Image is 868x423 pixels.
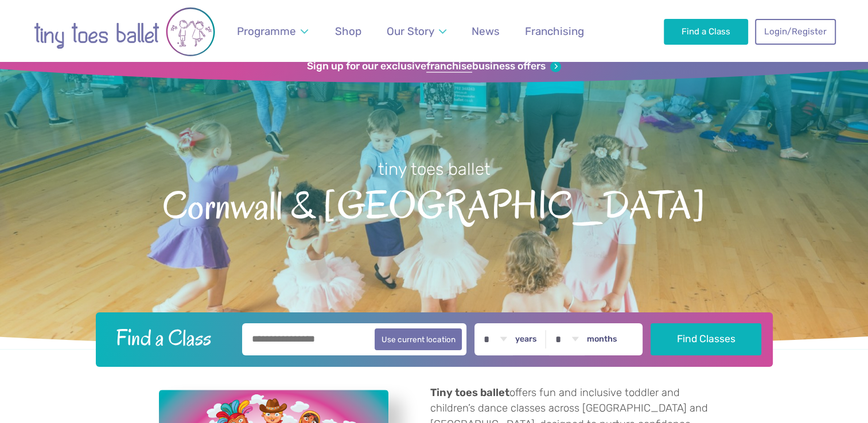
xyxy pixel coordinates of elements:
strong: Tiny toes ballet [430,386,509,399]
span: Shop [335,25,361,38]
span: Our Story [386,25,434,38]
label: years [515,334,537,344]
a: Find a Class [664,19,748,44]
a: Our Story [381,18,451,45]
h2: Find a Class [107,323,234,352]
span: Franchising [525,25,584,38]
small: tiny toes ballet [378,159,491,179]
button: Use current location [375,328,462,350]
button: Find Classes [651,323,761,355]
img: tiny toes ballet [33,7,216,57]
span: Cornwall & [GEOGRAPHIC_DATA] [20,181,848,227]
a: News [466,18,505,45]
span: News [472,25,500,38]
a: Franchising [520,18,590,45]
a: Sign up for our exclusivefranchisebusiness offers [307,60,561,73]
a: Shop [329,18,367,45]
label: months [587,334,617,344]
strong: franchise [426,60,472,73]
span: Programme [237,25,296,38]
a: Login/Register [755,19,835,44]
a: Programme [232,18,314,45]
